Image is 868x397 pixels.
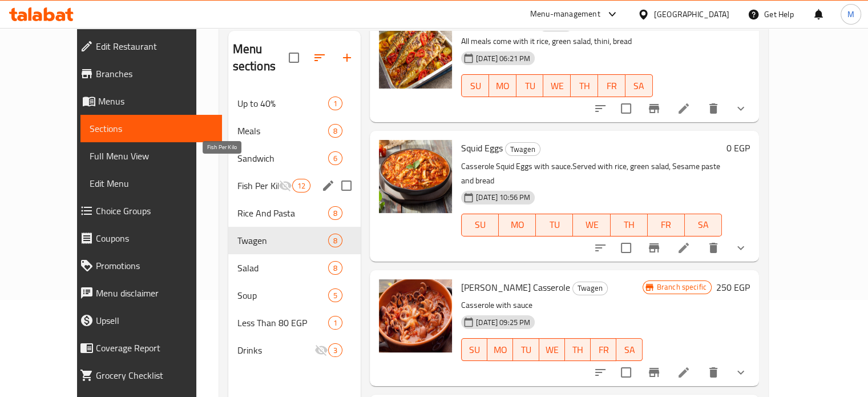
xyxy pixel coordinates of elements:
button: Branch-specific-item [640,234,668,262]
a: Edit Menu [80,170,222,197]
button: FR [598,74,625,97]
button: delete [700,359,727,386]
span: Promotions [96,259,213,272]
span: Sandwich [237,151,328,165]
span: SA [689,216,717,233]
button: MO [499,214,536,236]
span: TH [570,342,586,358]
button: WE [539,338,565,361]
button: FR [591,338,616,361]
span: WE [544,342,560,358]
span: Coverage Report [96,341,213,355]
div: Twagen [572,282,608,295]
nav: Menu sections [228,85,361,368]
span: Choice Groups [96,204,213,218]
span: Twagen [573,282,607,295]
span: Twagen [506,143,540,156]
span: 1 [329,98,342,109]
span: Select to update [614,97,638,121]
button: TU [516,74,544,97]
span: FR [603,78,621,94]
a: Coupons [71,224,222,252]
button: SA [616,338,642,361]
div: Twagen [237,234,328,247]
svg: Show Choices [734,366,748,379]
h6: 0 EGP [726,15,750,31]
button: SA [625,74,653,97]
span: MO [492,342,508,358]
span: 8 [329,235,342,246]
span: MO [494,78,512,94]
span: Menus [98,94,213,108]
span: Less Than 80 EGP [237,316,328,330]
span: WE [578,216,605,233]
button: sort-choices [587,359,614,386]
span: [DATE] 10:56 PM [471,192,535,203]
a: Coverage Report [71,334,222,362]
span: Soup [237,288,328,302]
span: 3 [329,345,342,356]
img: Mackerel Casserole [379,15,452,89]
a: Edit menu item [677,102,691,115]
button: SU [461,338,487,361]
span: SA [621,342,637,358]
span: Salad [237,261,328,275]
span: Upsell [96,314,213,327]
div: Meals8 [228,117,361,145]
span: Menu disclaimer [96,286,213,300]
img: Squid Eggs [379,140,452,213]
button: TU [536,214,573,236]
button: TU [513,338,539,361]
div: Menu-management [530,7,600,21]
svg: Inactive section [314,343,328,357]
button: WE [543,74,571,97]
div: Salad8 [228,254,361,282]
span: TU [521,78,539,94]
div: Fish Per Kilo12edit [228,172,361,199]
span: M [847,8,854,21]
span: Meals [237,124,328,138]
div: items [328,316,342,330]
span: FR [595,342,612,358]
button: show more [727,359,754,386]
svg: Show Choices [734,241,748,255]
span: Select to update [614,360,638,384]
div: Twagen8 [228,227,361,254]
div: Up to 40%1 [228,90,361,117]
a: Sections [80,115,222,142]
div: Rice And Pasta8 [228,199,361,227]
span: Select to update [614,236,638,260]
span: 8 [329,208,342,219]
a: Choice Groups [71,197,222,224]
span: TU [518,342,534,358]
div: Soup5 [228,282,361,309]
a: Edit Restaurant [71,33,222,60]
h6: 0 EGP [726,140,750,156]
div: Less Than 80 EGP1 [228,309,361,336]
a: Branches [71,60,222,87]
svg: Show Choices [734,102,748,115]
span: Branches [96,67,213,81]
button: Branch-specific-item [640,95,668,122]
a: Promotions [71,252,222,279]
span: 1 [329,318,342,328]
span: SU [466,78,485,94]
a: Full Menu View [80,142,222,170]
button: show more [727,234,754,262]
div: Sandwich6 [228,145,361,172]
span: TU [540,216,568,233]
a: Menu disclaimer [71,279,222,307]
span: Coupons [96,231,213,245]
img: Roe Casserole [379,279,452,352]
span: 12 [293,181,310,191]
a: Menus [71,87,222,115]
span: Sections [90,122,213,135]
button: sort-choices [587,234,614,262]
p: All meals come with it rice, green salad, thini, bread [461,34,652,49]
span: WE [548,78,566,94]
div: Twagen [505,142,540,156]
span: Rice And Pasta [237,206,328,220]
button: delete [700,95,727,122]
